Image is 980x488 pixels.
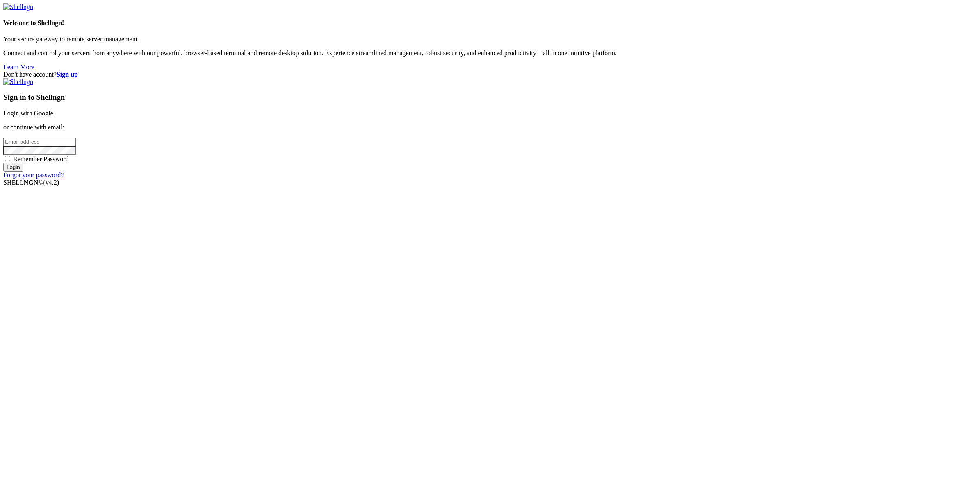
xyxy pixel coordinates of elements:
input: Login [3,163,23,172]
img: Shellngn [3,3,33,11]
span: Remember Password [13,156,69,163]
a: Forgot your password? [3,172,64,178]
p: or continue with email: [3,124,977,131]
a: Learn More [3,63,34,70]
b: NGN [24,179,39,186]
h4: Welcome to Shellngn! [3,19,977,27]
img: Shellngn [3,78,33,86]
span: SHELL © [3,179,59,186]
input: Remember Password [5,156,10,161]
p: Your secure gateway to remote server management. [3,36,977,43]
p: Connect and control your servers from anywhere with our powerful, browser-based terminal and remo... [3,50,977,57]
div: Don't have account? [3,71,977,78]
input: Email address [3,138,76,146]
a: Sign up [57,71,78,78]
h3: Sign in to Shellngn [3,93,977,102]
a: Login with Google [3,110,53,117]
span: 4.2.0 [43,179,59,186]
